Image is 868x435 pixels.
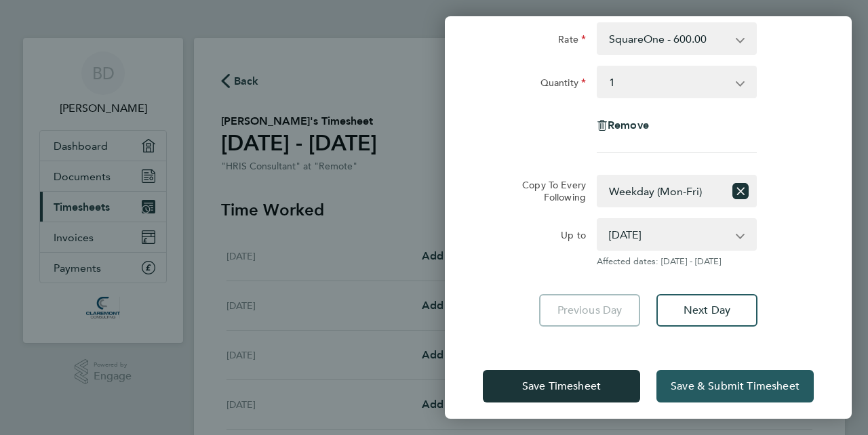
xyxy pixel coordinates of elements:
button: Next Day [656,294,757,327]
span: Save Timesheet [522,379,601,393]
button: Remove [597,120,649,131]
button: Save Timesheet [483,370,640,402]
label: Up to [561,229,586,245]
span: Remove [608,119,649,131]
button: Save & Submit Timesheet [656,370,814,402]
span: Affected dates: [DATE] - [DATE] [597,256,757,267]
label: Quantity [540,77,586,93]
button: Reset selection [732,176,749,206]
label: Copy To Every Following [511,179,586,203]
span: Save & Submit Timesheet [671,379,800,393]
label: Rate [558,33,586,49]
span: Next Day [684,304,730,317]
